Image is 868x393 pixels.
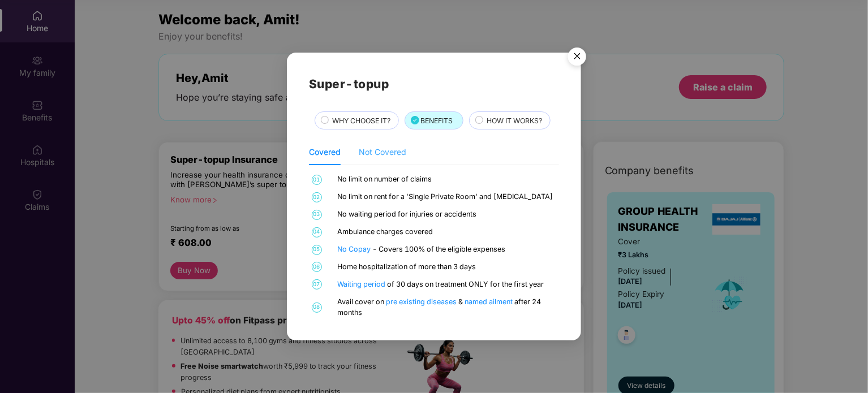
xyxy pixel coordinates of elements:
[561,42,593,74] img: svg+xml;base64,PHN2ZyB4bWxucz0iaHR0cDovL3d3dy53My5vcmcvMjAwMC9zdmciIHdpZHRoPSI1NiIgaGVpZ2h0PSI1Ni...
[338,227,557,237] div: Ambulance charges covered
[312,210,322,220] span: 03
[312,227,322,237] span: 04
[561,42,592,72] button: Close
[465,297,515,306] a: named ailment
[338,209,557,220] div: No waiting period for injuries or accidents
[338,280,388,288] a: Waiting period
[420,115,453,126] span: BENEFITS
[312,175,322,185] span: 01
[309,75,559,93] h2: Super-topup
[386,297,459,306] a: pre existing diseases
[487,115,542,126] span: HOW IT WORKS?
[359,146,406,158] div: Not Covered
[338,245,373,253] a: No Copay
[338,192,557,202] div: No limit on rent for a 'Single Private Room' and [MEDICAL_DATA]
[338,279,557,290] div: of 30 days on treatment ONLY for the first year
[333,115,391,126] span: WHY CHOOSE IT?
[338,297,557,318] div: Avail cover on & after 24 months
[338,244,557,255] div: - Covers 100% of the eligible expenses
[338,262,557,273] div: Home hospitalization of more than 3 days
[312,279,322,290] span: 07
[312,245,322,255] span: 05
[338,174,557,185] div: No limit on number of claims
[312,262,322,272] span: 06
[309,146,341,158] div: Covered
[312,303,322,313] span: 08
[312,192,322,202] span: 02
